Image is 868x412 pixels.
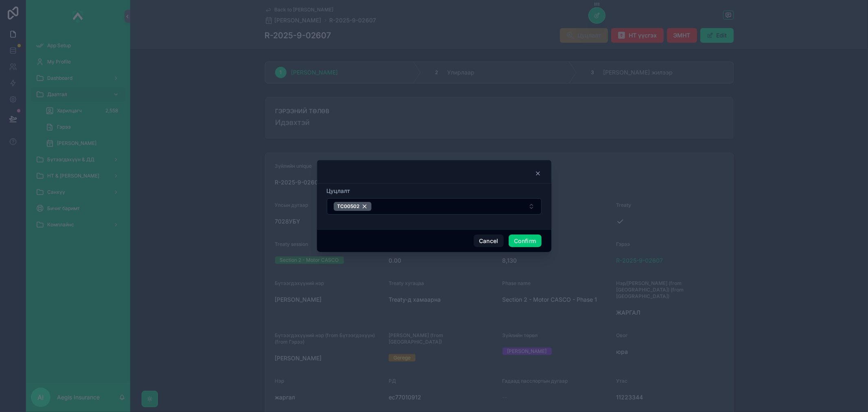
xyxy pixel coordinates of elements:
button: Select Button [327,198,542,215]
button: Confirm [509,234,541,248]
button: Unselect 871 [334,202,372,211]
button: Cancel [474,234,504,248]
span: TC00502 [337,203,360,210]
span: Цуцлалт [327,187,350,194]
